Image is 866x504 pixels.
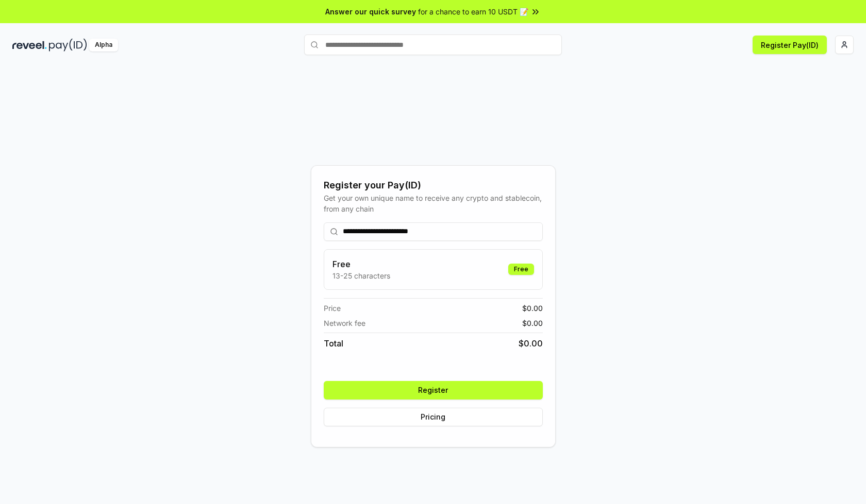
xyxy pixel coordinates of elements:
div: Get your own unique name to receive any crypto and stablecoin, from any chain [324,193,543,214]
span: $ 0.00 [522,303,543,314]
img: reveel_dark [12,39,47,51]
span: $ 0.00 [519,337,543,350]
span: $ 0.00 [522,318,543,328]
span: Network fee [324,318,365,328]
h3: Free [332,258,390,270]
button: Register Pay(ID) [753,36,827,54]
span: for a chance to earn 10 USDT 📝 [418,6,528,17]
div: Alpha [89,39,118,51]
img: pay_id [49,39,87,51]
button: Pricing [324,408,543,426]
button: Register [324,381,543,399]
div: Register your Pay(ID) [324,178,543,193]
div: Free [508,264,534,275]
span: Total [324,337,343,350]
span: Answer our quick survey [325,6,416,17]
p: 13-25 characters [332,270,390,281]
span: Price [324,303,341,314]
